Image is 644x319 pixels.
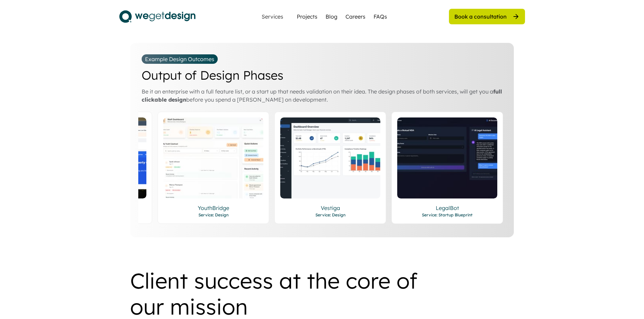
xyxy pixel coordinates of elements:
img: Fund%20Manager.png [280,117,380,198]
img: logo.svg [119,8,195,25]
img: YouthBridge.png [163,117,263,198]
div: Be it an enterprise with a full feature list, or a start up that needs validation on their idea. ... [142,87,506,104]
div: LegalBot [397,204,497,212]
div: Service: Startup Blueprint [397,212,497,218]
div: Service: Design [280,212,380,218]
a: Blog [326,12,337,21]
div: Book a consultation [454,13,507,20]
img: Legal%20Bot.png [397,117,497,198]
div: Example Design Outcomes [145,55,214,63]
a: Careers [345,12,365,21]
div: Services [259,14,286,19]
a: Projects [297,12,317,21]
div: Vestiga [280,204,380,212]
div: YouthBridge [163,204,263,212]
div: Output of Design Phases [142,69,283,81]
a: FAQs [374,12,387,21]
div: Service: Design [163,212,263,218]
